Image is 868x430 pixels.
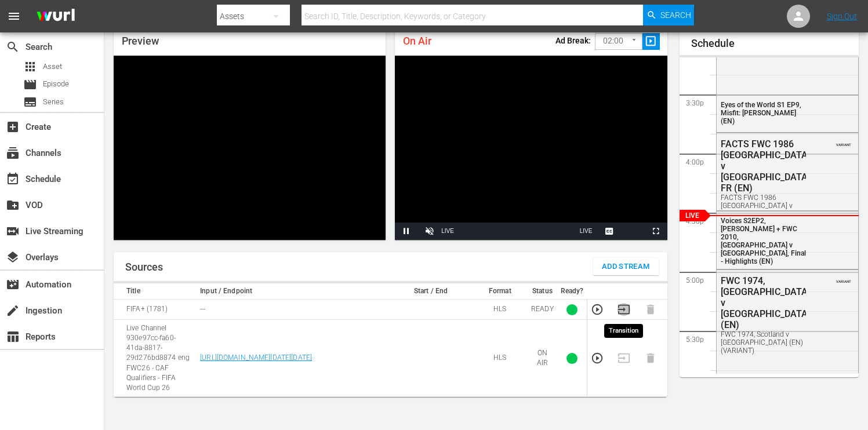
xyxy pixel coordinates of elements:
[555,36,591,45] p: Ad Break:
[598,223,621,240] button: Captions
[721,330,807,355] div: FWC 1974, Scotland v [GEOGRAPHIC_DATA] (EN) (VARIANT)
[528,283,557,300] th: Status
[644,35,658,48] span: slideshow_sharp
[395,223,418,240] button: Pause
[528,320,557,397] td: ON AIR
[836,137,851,147] span: VARIANT
[23,78,37,92] span: Episode
[602,260,650,274] span: Add Stream
[575,223,598,240] button: Seek to live, currently playing live
[23,95,37,109] span: Series
[721,217,806,265] span: Voices S2EP2, [PERSON_NAME] + FWC 2010, [GEOGRAPHIC_DATA] v [GEOGRAPHIC_DATA], Final - Highlights...
[6,278,20,291] span: Automation
[200,354,312,362] a: [URL][DOMAIN_NAME][DATE][DATE]
[418,223,441,240] button: Unmute
[23,60,37,74] span: Asset
[643,5,694,25] button: Search
[7,9,21,23] span: menu
[591,303,604,316] button: Preview Stream
[473,283,528,300] th: Format
[6,40,20,54] span: Search
[197,300,389,320] td: ---
[528,300,557,320] td: READY
[6,330,20,344] span: Reports
[395,56,667,240] div: Video Player
[6,198,20,212] span: VOD
[389,283,472,300] th: Start / End
[114,56,386,240] div: Video Player
[621,223,644,240] button: Picture-in-Picture
[6,120,20,134] span: Create
[114,283,197,300] th: Title
[644,223,667,240] button: Fullscreen
[721,139,807,194] div: FACTS FWC 1986 [GEOGRAPHIC_DATA] v [GEOGRAPHIC_DATA] FR (EN)
[721,101,801,125] span: Eyes of the World S1 EP9, Misfit: [PERSON_NAME] (EN)
[197,283,389,300] th: Input / Endpoint
[6,224,20,238] span: Live Streaming
[125,261,163,273] h1: Sources
[557,283,587,300] th: Ready?
[403,35,431,47] span: On Air
[114,320,197,397] td: Live Channel 930e97cc-fa60-41da-8817-29d276bd8874 eng FWC26 - CAF Qualifiers - FIFA World Cup 26
[6,172,20,186] span: Schedule
[836,274,851,283] span: VARIANT
[580,228,593,234] span: LIVE
[6,304,20,318] span: Ingestion
[43,78,69,90] span: Episode
[114,300,197,320] td: FIFA+ (1781)
[473,300,528,320] td: HLS
[28,3,83,30] img: ans4CAIJ8jUAAAAAAAAAAAAAAAAAAAAAAAAgQb4GAAAAAAAAAAAAAAAAAAAAAAAAJMjXAAAAAAAAAAAAAAAAAAAAAAAAgAT5G...
[827,12,857,21] a: Sign Out
[591,352,604,365] button: Preview Stream
[122,35,159,47] span: Preview
[6,250,20,264] span: Overlays
[595,30,642,52] div: 02:00
[473,320,528,397] td: HLS
[691,38,859,49] h1: Schedule
[721,275,807,330] div: FWC 1974, [GEOGRAPHIC_DATA] v [GEOGRAPHIC_DATA] (EN)
[43,96,64,108] span: Series
[6,146,20,160] span: Channels
[441,223,454,240] div: LIVE
[660,5,691,25] span: Search
[593,258,659,275] button: Add Stream
[721,194,807,226] div: FACTS FWC 1986 [GEOGRAPHIC_DATA] v [GEOGRAPHIC_DATA] FR (EN) (VARIANT)
[43,61,62,72] span: Asset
